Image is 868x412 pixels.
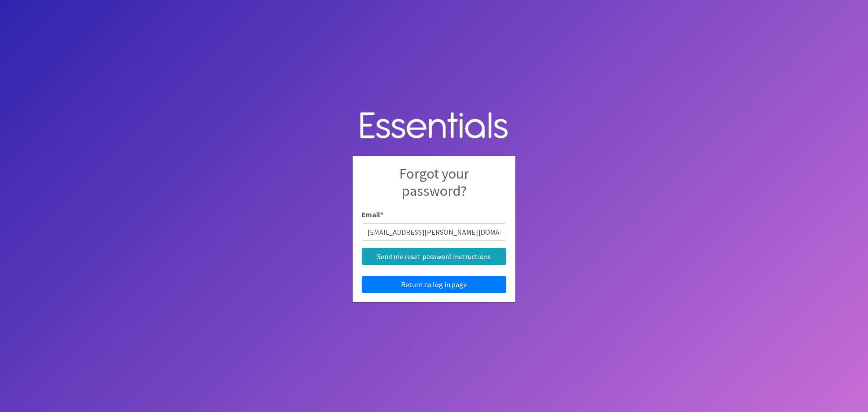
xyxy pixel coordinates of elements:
abbr: required [380,210,383,219]
input: Send me reset password instructions [362,248,506,265]
h2: Forgot your password? [362,165,506,209]
img: Human Essentials [353,103,515,149]
a: Return to log in page [362,276,506,293]
label: Email [362,209,383,220]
